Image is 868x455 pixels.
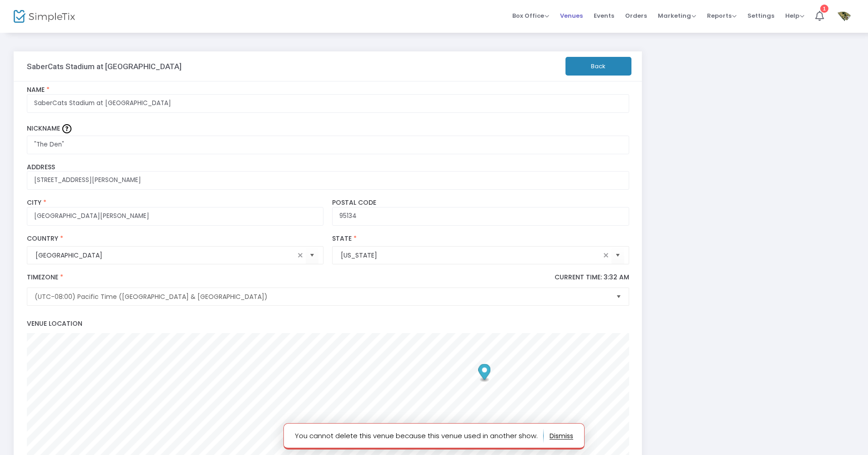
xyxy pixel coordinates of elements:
[612,288,625,305] button: Select
[565,57,631,76] button: Back
[560,4,583,27] span: Venues
[27,171,629,190] input: Enter a location
[27,235,323,243] label: Country
[27,86,629,94] label: Name
[332,235,629,243] label: State
[35,251,295,260] input: Select Country
[820,5,828,13] div: 1
[658,11,696,20] span: Marketing
[747,4,774,27] span: Settings
[332,207,629,226] input: Postal Code
[512,11,549,20] span: Box Office
[332,199,629,207] label: Postal Code
[27,94,629,113] input: Enter Venue Name
[27,273,629,288] label: Timezone
[306,246,318,265] button: Select
[27,136,629,154] input: Nickname
[27,207,323,226] input: City
[27,319,82,328] span: Venue Location
[625,4,647,27] span: Orders
[62,124,71,133] img: question-mark
[341,251,600,260] input: Select State
[478,364,490,383] div: Map marker
[27,62,182,71] h3: SaberCats Stadium at [GEOGRAPHIC_DATA]
[27,163,629,172] label: Address
[601,250,611,261] span: clear
[295,429,544,443] p: You cannot delete this venue because this venue used in another show.
[35,292,609,301] span: (UTC-08:00) Pacific Time ([GEOGRAPHIC_DATA] & [GEOGRAPHIC_DATA])
[594,4,614,27] span: Events
[27,122,629,136] label: Nickname
[550,429,573,443] button: dismiss
[707,11,737,20] span: Reports
[27,199,323,207] label: City
[785,11,804,20] span: Help
[295,250,306,261] span: clear
[555,273,629,282] p: Current Time: 3:32 AM
[611,246,624,265] button: Select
